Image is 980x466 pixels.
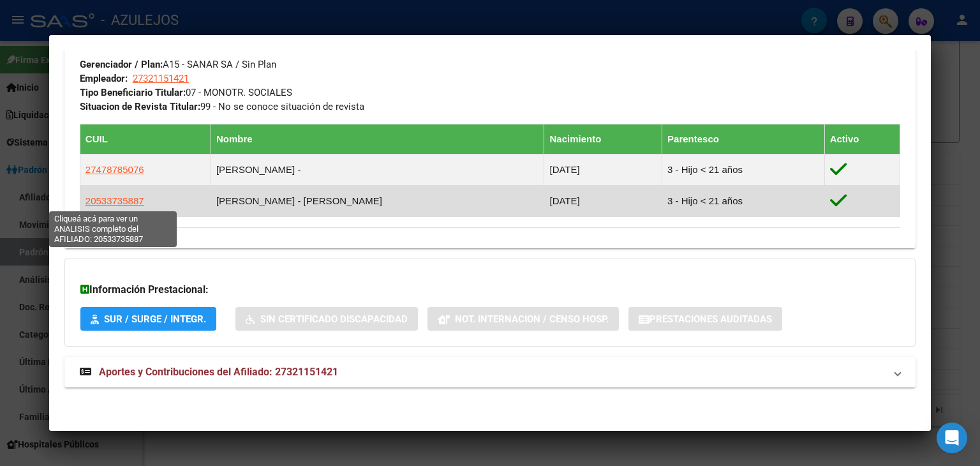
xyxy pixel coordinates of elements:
[80,59,163,70] strong: Gerenciador / Plan:
[80,124,211,154] th: CUIL
[80,101,200,112] strong: Situacion de Revista Titular:
[80,101,364,112] span: 99 - No se conoce situación de revista
[544,154,662,186] td: [DATE]
[662,124,825,154] th: Parentesco
[544,186,662,217] td: [DATE]
[80,282,900,297] h3: Información Prestacional:
[455,313,609,325] span: Not. Internacion / Censo Hosp.
[80,307,216,331] button: SUR / SURGE / INTEGR.
[937,423,967,453] div: Open Intercom Messenger
[544,124,662,154] th: Nacimiento
[133,73,189,84] span: 27321151421
[85,195,144,206] span: 20533735887
[99,366,338,378] span: Aportes y Contribuciones del Afiliado: 27321151421
[211,124,544,154] th: Nombre
[662,154,825,186] td: 3 - Hijo < 21 años
[80,59,276,70] span: A15 - SANAR SA / Sin Plan
[662,186,825,217] td: 3 - Hijo < 21 años
[427,307,619,331] button: Not. Internacion / Censo Hosp.
[260,313,408,325] span: Sin Certificado Discapacidad
[235,307,418,331] button: Sin Certificado Discapacidad
[824,124,900,154] th: Activo
[80,73,128,84] strong: Empleador:
[64,357,916,387] mat-expansion-panel-header: Aportes y Contribuciones del Afiliado: 27321151421
[628,307,782,331] button: Prestaciones Auditadas
[104,313,206,325] span: SUR / SURGE / INTEGR.
[211,154,544,186] td: [PERSON_NAME] -
[80,87,292,98] span: 07 - MONOTR. SOCIALES
[85,164,144,175] span: 27478785076
[211,186,544,217] td: [PERSON_NAME] - [PERSON_NAME]
[80,87,186,98] strong: Tipo Beneficiario Titular:
[650,313,772,325] span: Prestaciones Auditadas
